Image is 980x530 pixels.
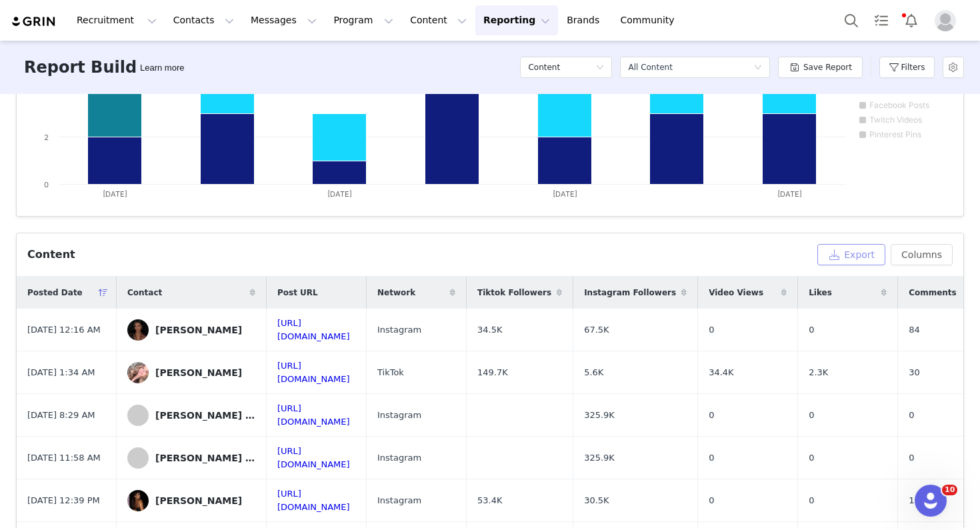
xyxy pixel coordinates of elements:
span: Instagram [377,409,421,422]
div: Tooltip anchor [137,61,187,75]
span: 53.4K [477,494,502,507]
span: 11 [909,494,920,507]
a: [PERSON_NAME] [127,362,255,383]
img: grin logo [11,15,57,28]
i: icon: down [754,63,762,73]
span: 325.9K [584,451,615,465]
span: Instagram [377,323,421,337]
span: TikTok [377,366,404,379]
button: Recruitment [69,5,165,35]
span: Tiktok Followers [477,287,551,299]
a: [URL][DOMAIN_NAME] [277,489,350,512]
span: Instagram Followers [584,287,676,299]
div: All Content [628,57,672,77]
a: [URL][DOMAIN_NAME] [277,403,350,427]
button: Search [837,5,866,35]
iframe: Intercom live chat [915,485,947,517]
button: Notifications [897,5,926,35]
div: Content [27,247,75,263]
h3: Report Builder [24,55,155,79]
span: 30 [909,366,920,379]
button: Profile [927,10,969,31]
span: Posted Date [27,287,83,299]
button: Reporting [475,5,558,35]
text: Facebook Posts [869,100,929,110]
img: 00388a4b-bed6-40d9-b1f9-d866f78bce11.jpg [127,490,149,511]
span: 325.9K [584,409,615,422]
span: Comments [909,287,957,299]
a: [PERSON_NAME] [PERSON_NAME] [127,405,255,426]
div: [PERSON_NAME] [155,495,242,506]
span: [DATE] 8:29 AM [27,409,95,422]
h5: Content [528,57,560,77]
span: 0 [709,323,714,337]
span: 0 [709,451,714,465]
span: 84 [909,323,920,337]
span: 10 [942,485,957,495]
span: 0 [709,494,714,507]
div: [PERSON_NAME] [PERSON_NAME] [155,410,255,421]
a: [URL][DOMAIN_NAME] [277,446,350,469]
text: Twitch Videos [869,115,922,125]
span: 0 [809,451,814,465]
span: [DATE] 1:34 AM [27,366,95,379]
button: Columns [891,244,953,265]
i: icon: down [596,63,604,73]
span: Instagram [377,451,421,465]
button: Program [325,5,401,35]
a: Brands [559,5,611,35]
text: [DATE] [553,189,577,199]
span: 0 [909,409,914,422]
span: 149.7K [477,366,508,379]
img: c45499d0-9031-4ba7-b3e7-c966f5a840b5.jpg [127,319,149,341]
span: [DATE] 11:58 AM [27,451,101,465]
text: [DATE] [777,189,802,199]
span: 5.6K [584,366,603,379]
a: [PERSON_NAME] [127,319,255,341]
text: [DATE] [327,189,352,199]
span: Likes [809,287,832,299]
a: Tasks [867,5,896,35]
span: Contact [127,287,162,299]
span: 30.5K [584,494,609,507]
text: 2 [44,133,49,142]
span: 0 [809,409,814,422]
text: [DATE] [103,189,127,199]
button: Messages [243,5,325,35]
span: Instagram [377,494,421,507]
button: Contacts [165,5,242,35]
button: Save Report [778,57,863,78]
a: Community [613,5,689,35]
button: Filters [879,57,935,78]
a: [PERSON_NAME] [PERSON_NAME] [127,447,255,469]
span: 34.4K [709,366,733,379]
span: [DATE] 12:39 PM [27,494,100,507]
div: [PERSON_NAME] [155,325,242,335]
span: 0 [709,409,714,422]
span: Video Views [709,287,763,299]
text: 0 [44,180,49,189]
text: Pinterest Pins [869,129,921,139]
button: Export [817,244,885,265]
button: Content [402,5,475,35]
img: placeholder-profile.jpg [935,10,956,31]
span: 67.5K [584,323,609,337]
a: [URL][DOMAIN_NAME] [277,361,350,384]
div: [PERSON_NAME] [PERSON_NAME] [155,453,255,463]
span: 34.5K [477,323,502,337]
span: Post URL [277,287,318,299]
span: 0 [809,494,814,507]
span: 0 [909,451,914,465]
span: [DATE] 12:16 AM [27,323,101,337]
img: e646c2b5-277c-470c-bf70-5380cddb7ce2.jpg [127,362,149,383]
div: [PERSON_NAME] [155,367,242,378]
span: 2.3K [809,366,828,379]
span: Network [377,287,415,299]
a: [PERSON_NAME] [127,490,255,511]
a: [URL][DOMAIN_NAME] [277,318,350,341]
span: 0 [809,323,814,337]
